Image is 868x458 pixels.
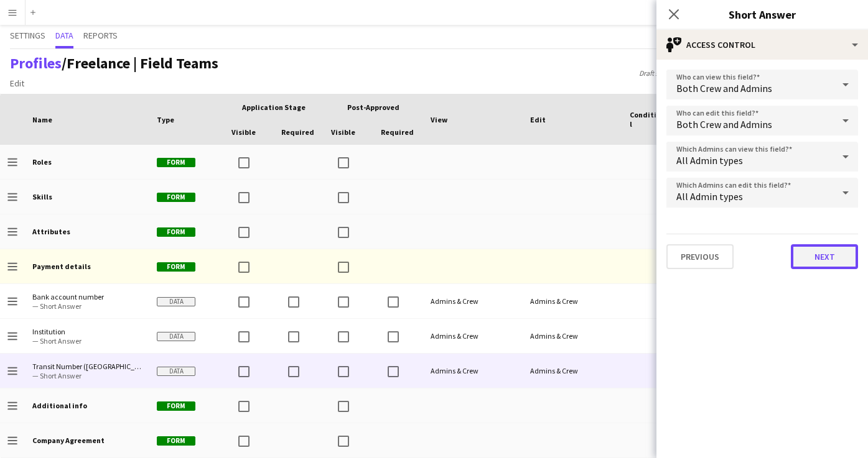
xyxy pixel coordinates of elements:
[10,53,62,73] a: Profiles
[32,192,52,201] b: Skills
[423,354,523,388] div: Admins & Crew
[676,118,772,131] span: Both Crew and Admins
[157,158,195,167] span: Form
[423,284,523,318] div: Admins & Crew
[157,227,195,237] span: Form
[32,371,142,380] span: — Short Answer
[630,110,671,129] span: Conditional
[32,436,105,445] b: Company Agreement
[10,31,45,40] span: Settings
[32,115,52,124] span: Name
[666,244,734,269] button: Previous
[331,127,355,137] span: Visible
[83,31,118,40] span: Reports
[5,75,29,91] a: Edit
[32,401,87,410] b: Additional info
[157,297,195,306] span: Data
[523,284,622,318] div: Admins & Crew
[157,262,195,272] span: Form
[381,127,414,137] span: Required
[32,362,142,371] span: Transit Number ([GEOGRAPHIC_DATA]) or Routing Number ([GEOGRAPHIC_DATA])
[423,319,523,353] div: Admins & Crew
[523,319,622,353] div: Admins & Crew
[67,53,218,73] span: Freelance | Field Teams
[55,31,73,40] span: Data
[32,262,91,271] b: Payment details
[157,436,195,446] span: Form
[530,115,546,124] span: Edit
[347,103,399,112] span: Post-Approved
[32,301,142,311] span: — Short Answer
[32,157,52,167] b: Roles
[10,54,218,73] h1: /
[157,115,174,124] span: Type
[157,367,195,376] span: Data
[32,327,142,336] span: Institution
[32,292,142,301] span: Bank account number
[231,127,256,137] span: Visible
[676,154,743,167] span: All Admin types
[791,244,858,269] button: Next
[32,227,70,236] b: Attributes
[676,190,743,203] span: All Admin types
[157,332,195,341] span: Data
[10,78,24,89] span: Edit
[656,6,868,22] h3: Short Answer
[523,354,622,388] div: Admins & Crew
[431,115,447,124] span: View
[281,127,314,137] span: Required
[157,401,195,411] span: Form
[242,103,306,112] span: Application stage
[32,336,142,346] span: — Short Answer
[157,193,195,202] span: Form
[676,82,772,94] span: Both Crew and Admins
[633,68,738,78] span: Draft saved at [DATE] 11:01pm
[656,30,868,60] div: Access control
